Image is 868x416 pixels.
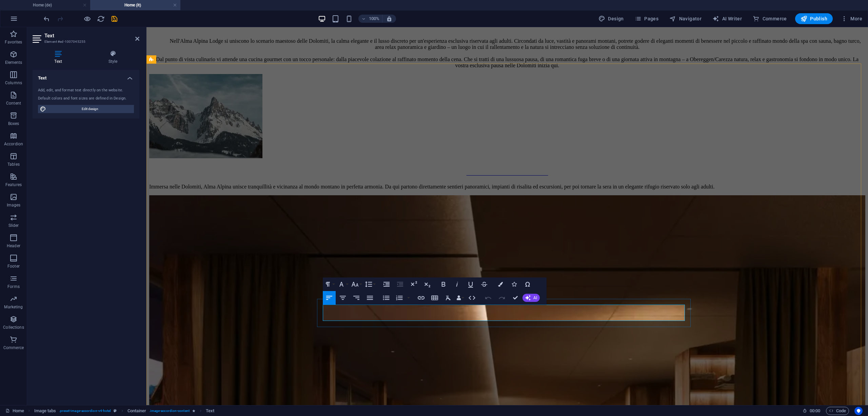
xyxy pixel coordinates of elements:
i: Reload page [97,15,105,23]
button: Publish [795,13,833,24]
div: Design (Ctrl+Alt+Y) [596,13,627,24]
button: Usercentrics [854,407,863,415]
h4: Home (it) [90,1,180,9]
h4: Text [33,70,139,82]
p: Features [5,182,22,187]
button: Undo (Ctrl+Z) [482,291,495,305]
i: Undo: Change image caption (Ctrl+Z) [43,15,51,23]
span: Design [598,15,624,22]
h4: Text [33,50,86,65]
p: Accordion [4,141,23,147]
button: Decrease Indent [394,277,407,291]
nav: breadcrumb [34,407,215,415]
button: Italic (Ctrl+I) [451,277,463,291]
p: Slider [8,223,19,228]
span: 00 00 [810,407,820,415]
span: Commerce [753,15,787,22]
div: Default colors and font sizes are defined in Design. [38,96,134,102]
button: Font Size [350,277,363,291]
button: Design [596,13,627,24]
button: AI Writer [710,13,745,24]
button: Code [826,407,849,415]
i: Element contains an animation [192,409,195,413]
button: Insert Table [428,291,441,305]
button: undo [42,15,51,23]
button: Insert Link [415,291,428,305]
span: Edit design [48,105,132,113]
p: Images [7,202,21,208]
button: AI [522,294,540,302]
a: Click to cancel selection. Double-click to open Pages [5,407,24,415]
button: Confirm (Ctrl+⏎) [509,291,522,305]
span: : [814,408,815,413]
i: On resize automatically adjust zoom level to fit chosen device. [386,16,392,22]
i: Save (Ctrl+S) [111,15,118,23]
button: Icons [508,277,520,291]
button: Align Left [323,291,336,305]
button: Increase Indent [380,277,393,291]
button: save [110,15,118,23]
p: Tables [7,162,20,167]
button: Edit design [38,105,134,113]
button: Colors [494,277,507,291]
button: Ordered List [406,291,411,305]
p: Footer [7,264,20,269]
span: AI Writer [712,15,742,22]
span: AI [533,296,537,300]
span: . preset-image-accordion-v4-hotel [59,407,111,415]
button: reload [97,15,105,23]
span: Click to select. Double-click to edit [127,407,146,415]
button: Paragraph Format [323,277,336,291]
button: Click here to leave preview mode and continue editing [83,15,91,23]
button: Unordered List [380,291,393,305]
span: . image-accordion-content [149,407,190,415]
button: Commerce [750,13,790,24]
button: More [838,13,865,24]
button: Line Height [363,277,376,291]
h6: 100% [369,15,379,23]
p: Forms [7,284,20,289]
span: Navigator [669,15,702,22]
span: Code [829,407,846,415]
p: Header [7,243,20,249]
p: Commerce [3,345,24,350]
p: Content [6,101,21,106]
span: Publish [801,15,827,22]
p: Elements [5,60,22,65]
button: Special Characters [521,277,534,291]
button: Clear Formatting [442,291,455,305]
button: Navigator [667,13,704,24]
p: Collections [3,325,24,330]
h4: Style [86,50,139,65]
button: Superscript [407,277,420,291]
button: Underline (Ctrl+U) [464,277,477,291]
button: Subscript [421,277,434,291]
p: Columns [5,80,22,86]
button: Align Right [350,291,363,305]
button: Font Family [336,277,349,291]
button: HTML [466,291,478,305]
span: Click to select. Double-click to edit [34,407,56,415]
span: Click to select. Double-click to edit [206,407,214,415]
i: This element is a customizable preset [114,409,117,413]
button: Pages [632,13,661,24]
h3: Element #ed-1007045255 [44,39,126,45]
button: Redo (Ctrl+Shift+Z) [495,291,508,305]
button: Strikethrough [478,277,491,291]
p: Marketing [4,304,23,310]
button: Align Justify [363,291,376,305]
h2: Text [44,33,139,39]
span: More [841,15,862,22]
h6: Session time [803,407,821,415]
button: Data Bindings [455,291,465,305]
button: Align Center [336,291,349,305]
div: Add, edit, and format text directly on the website. [38,88,134,93]
button: Ordered List [393,291,406,305]
span: Pages [635,15,658,22]
button: Bold (Ctrl+B) [437,277,450,291]
button: 100% [358,15,382,23]
p: Boxes [8,121,19,126]
p: Favorites [5,39,22,45]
